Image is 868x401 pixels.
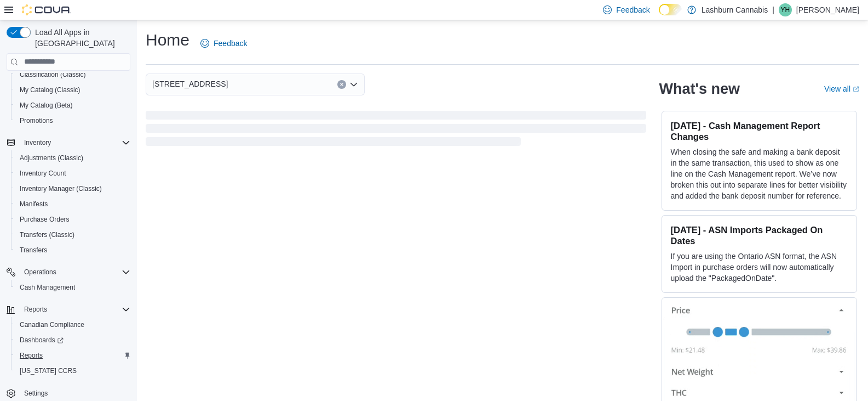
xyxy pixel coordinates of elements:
[15,151,130,165] span: Adjustments (Classic)
[671,251,848,284] p: If you are using the Ontario ASN format, the ASN Import in purchase orders will now automatically...
[20,303,130,316] span: Reports
[22,4,71,15] img: Cova
[20,266,130,279] span: Operations
[11,332,135,348] a: Dashboards
[779,3,792,16] div: Yuntae Han
[15,281,79,294] a: Cash Management
[2,302,135,317] button: Reports
[11,348,135,363] button: Reports
[15,281,130,294] span: Cash Management
[15,114,130,127] span: Promotions
[20,336,64,344] span: Dashboards
[196,32,251,54] a: Feedback
[20,136,130,149] span: Inventory
[214,38,247,49] span: Feedback
[11,196,135,212] button: Manifests
[20,184,102,193] span: Inventory Manager (Classic)
[20,366,77,375] span: [US_STATE] CCRS
[702,3,768,16] p: Lashburn Cannabis
[671,120,848,142] h3: [DATE] - Cash Management Report Changes
[11,67,135,82] button: Classification (Classic)
[24,268,56,276] span: Operations
[11,98,135,113] button: My Catalog (Beta)
[20,266,61,279] button: Operations
[659,80,740,98] h2: What's new
[337,80,346,89] button: Clear input
[11,181,135,196] button: Inventory Manager (Classic)
[15,197,52,211] a: Manifests
[11,242,135,258] button: Transfers
[11,280,135,295] button: Cash Management
[2,385,135,401] button: Settings
[20,215,70,224] span: Purchase Orders
[15,364,130,377] span: Washington CCRS
[2,264,135,280] button: Operations
[146,29,189,51] h1: Home
[15,228,130,241] span: Transfers (Classic)
[11,150,135,166] button: Adjustments (Classic)
[15,182,106,195] a: Inventory Manager (Classic)
[772,3,774,16] p: |
[24,389,48,398] span: Settings
[15,151,88,165] a: Adjustments (Classic)
[15,228,79,241] a: Transfers (Classic)
[11,363,135,379] button: [US_STATE] CCRS
[15,83,130,97] span: My Catalog (Classic)
[824,84,859,93] a: View allExternal link
[24,305,47,314] span: Reports
[15,318,89,331] a: Canadian Compliance
[781,3,790,16] span: YH
[15,83,85,97] a: My Catalog (Classic)
[20,70,86,79] span: Classification (Classic)
[659,4,682,15] input: Dark Mode
[20,230,74,239] span: Transfers (Classic)
[15,99,130,112] span: My Catalog (Beta)
[15,99,77,112] a: My Catalog (Beta)
[11,113,135,128] button: Promotions
[24,138,51,147] span: Inventory
[15,334,130,347] span: Dashboards
[20,154,83,162] span: Adjustments (Classic)
[15,213,74,226] a: Purchase Orders
[853,86,859,93] svg: External link
[15,213,130,226] span: Purchase Orders
[20,320,84,329] span: Canadian Compliance
[15,68,90,81] a: Classification (Classic)
[15,182,130,195] span: Inventory Manager (Classic)
[11,166,135,181] button: Inventory Count
[20,303,51,316] button: Reports
[15,244,130,257] span: Transfers
[659,15,659,16] span: Dark Mode
[20,200,48,208] span: Manifests
[15,197,130,211] span: Manifests
[15,114,58,127] a: Promotions
[20,86,81,94] span: My Catalog (Classic)
[15,334,68,347] a: Dashboards
[152,77,228,91] span: [STREET_ADDRESS]
[20,283,75,292] span: Cash Management
[15,68,130,81] span: Classification (Classic)
[20,116,53,125] span: Promotions
[15,167,71,180] a: Inventory Count
[15,318,130,331] span: Canadian Compliance
[20,169,66,178] span: Inventory Count
[146,113,646,148] span: Loading
[15,244,51,257] a: Transfers
[616,4,649,15] span: Feedback
[11,227,135,242] button: Transfers (Classic)
[15,349,130,362] span: Reports
[20,136,55,149] button: Inventory
[349,80,358,89] button: Open list of options
[11,82,135,98] button: My Catalog (Classic)
[15,349,47,362] a: Reports
[15,364,81,377] a: [US_STATE] CCRS
[15,167,130,180] span: Inventory Count
[20,386,130,400] span: Settings
[11,212,135,227] button: Purchase Orders
[20,351,43,360] span: Reports
[31,27,130,49] span: Load All Apps in [GEOGRAPHIC_DATA]
[671,224,848,246] h3: [DATE] - ASN Imports Packaged On Dates
[20,387,52,400] a: Settings
[11,317,135,332] button: Canadian Compliance
[20,246,47,255] span: Transfers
